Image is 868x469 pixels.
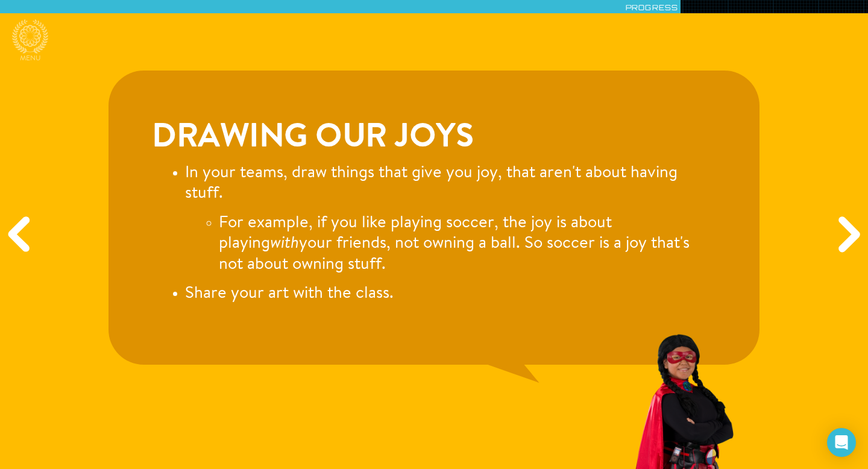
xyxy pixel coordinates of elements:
div: Open Intercom Messenger [827,428,856,457]
span: Menu [20,54,41,64]
img: apprenticeArmsFolded2-d85327598c4b416d7264a69b386051a0.png [632,329,738,469]
em: with [270,236,299,252]
a: Menu [12,19,48,64]
li: Share your art with the class. [185,284,716,305]
h3: Drawing our joys [152,122,716,155]
li: For example, if you like playing soccer, the joy is about playing your friends, not owning a ball... [219,213,716,276]
p: In your teams, draw things that give you joy, that aren't about having stuff. [185,163,716,205]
